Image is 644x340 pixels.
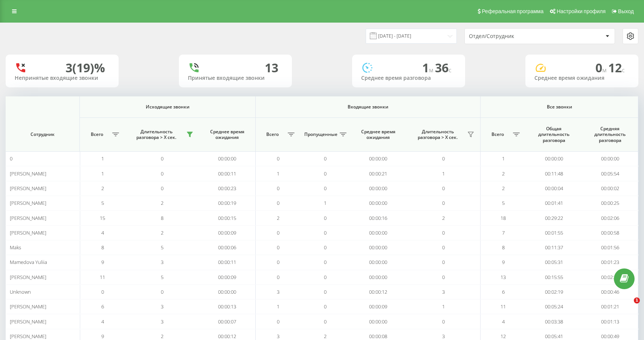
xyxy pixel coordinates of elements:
[324,215,327,221] span: 0
[350,181,406,196] td: 00:00:00
[10,259,47,265] span: Mamedova Yuliia
[582,196,638,210] td: 00:00:25
[442,155,445,162] span: 0
[277,200,279,206] span: 0
[10,229,46,236] span: [PERSON_NAME]
[199,196,255,210] td: 00:00:19
[526,285,582,299] td: 00:02:19
[502,244,505,251] span: 8
[526,299,582,314] td: 00:05:24
[442,170,445,177] span: 1
[10,288,31,295] span: Unknown
[484,131,511,137] span: Всего
[101,170,104,177] span: 1
[129,129,184,140] span: Длительность разговора > Х сек.
[356,129,400,140] span: Среднее время ожидания
[534,75,629,81] div: Среднее время ожидания
[582,240,638,255] td: 00:01:56
[582,226,638,240] td: 00:00:58
[442,244,445,251] span: 0
[582,299,638,314] td: 00:01:21
[199,226,255,240] td: 00:00:09
[277,259,279,265] span: 0
[502,155,505,162] span: 1
[10,200,46,206] span: [PERSON_NAME]
[582,181,638,196] td: 00:00:02
[557,8,606,14] span: Настройки профиля
[582,151,638,166] td: 00:00:00
[277,303,279,310] span: 1
[526,255,582,270] td: 00:05:31
[206,129,249,140] span: Среднее время ожидания
[199,299,255,314] td: 00:00:13
[324,155,327,162] span: 0
[161,200,163,206] span: 2
[10,215,46,221] span: [PERSON_NAME]
[100,215,105,221] span: 15
[324,318,327,325] span: 0
[10,318,46,325] span: [PERSON_NAME]
[161,333,163,340] span: 2
[350,240,406,255] td: 00:00:00
[199,270,255,285] td: 00:00:09
[501,215,506,221] span: 18
[526,226,582,240] td: 00:01:55
[350,255,406,270] td: 00:00:00
[582,270,638,285] td: 00:02:39
[161,318,163,325] span: 3
[324,259,327,265] span: 0
[350,151,406,166] td: 00:00:00
[277,185,279,192] span: 0
[502,318,505,325] span: 4
[199,285,255,299] td: 00:00:00
[161,259,163,265] span: 3
[66,61,105,75] div: 3 (19)%
[350,299,406,314] td: 00:00:09
[324,185,327,192] span: 0
[449,66,452,74] span: c
[15,75,110,81] div: Непринятые входящие звонки
[526,166,582,181] td: 00:11:48
[526,240,582,255] td: 00:11:37
[324,170,327,177] span: 0
[502,185,505,192] span: 2
[161,288,163,295] span: 0
[101,200,104,206] span: 5
[324,200,327,206] span: 1
[10,303,46,310] span: [PERSON_NAME]
[442,200,445,206] span: 0
[199,166,255,181] td: 00:00:11
[324,244,327,251] span: 0
[442,229,445,236] span: 0
[324,229,327,236] span: 0
[161,303,163,310] span: 3
[304,131,337,137] span: Пропущенные
[101,288,104,295] span: 0
[582,166,638,181] td: 00:05:54
[410,129,465,140] span: Длительность разговора > Х сек.
[101,155,104,162] span: 1
[161,185,163,192] span: 0
[634,297,640,303] span: 1
[361,75,456,81] div: Среднее время разговора
[608,59,625,76] span: 12
[501,303,506,310] span: 11
[161,274,163,281] span: 5
[84,131,110,137] span: Всего
[442,185,445,192] span: 0
[101,259,104,265] span: 9
[199,151,255,166] td: 00:00:00
[502,229,505,236] span: 7
[618,8,634,14] span: Выход
[101,333,104,340] span: 9
[526,196,582,210] td: 00:01:41
[277,170,279,177] span: 1
[277,274,279,281] span: 0
[277,229,279,236] span: 0
[199,255,255,270] td: 00:00:11
[350,314,406,329] td: 00:00:00
[324,303,327,310] span: 0
[350,285,406,299] td: 00:00:12
[482,8,543,14] span: Реферальная программа
[526,210,582,225] td: 00:29:22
